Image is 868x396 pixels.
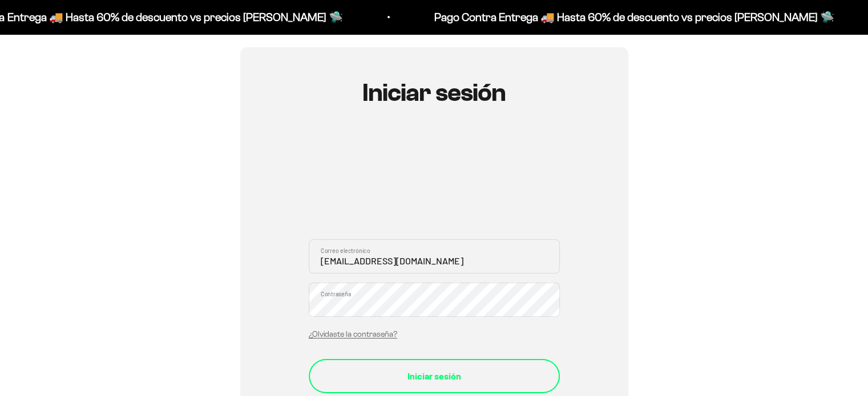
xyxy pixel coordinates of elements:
[332,369,537,383] div: Iniciar sesión
[309,359,560,393] button: Iniciar sesión
[429,8,829,26] p: Pago Contra Entrega 🚚 Hasta 60% de descuento vs precios [PERSON_NAME] 🛸
[309,140,560,226] iframe: Social Login Buttons
[309,330,397,338] a: ¿Olvidaste la contraseña?
[309,79,560,107] h1: Iniciar sesión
